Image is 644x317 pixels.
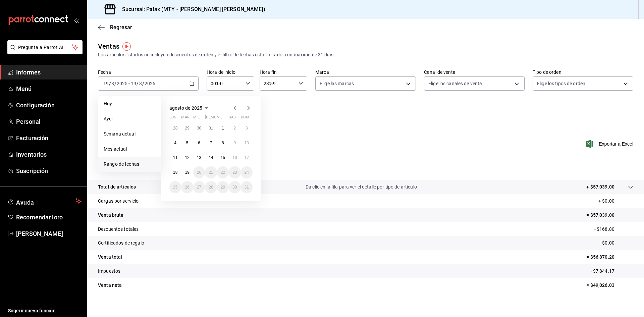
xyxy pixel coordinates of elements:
abbr: 27 de agosto de 2025 [197,185,201,190]
font: Elige los canales de venta [428,81,482,86]
abbr: 13 de agosto de 2025 [197,155,201,160]
font: Suscripción [16,167,48,174]
span: / [109,81,111,86]
font: Tipo de orden [533,69,561,75]
abbr: 25 de agosto de 2025 [173,185,177,190]
font: Marca [315,69,329,75]
span: Semana actual [104,130,156,138]
button: 20 de agosto de 2025 [193,166,205,178]
font: Recomendar loro [16,214,63,221]
input: -- [103,81,109,86]
span: / [114,81,116,86]
abbr: 9 de agosto de 2025 [233,141,236,145]
input: -- [139,81,142,86]
span: - [128,81,130,86]
button: 24 de agosto de 2025 [241,166,253,178]
abbr: 24 de agosto de 2025 [245,170,249,175]
span: Rango de fechas [104,161,156,168]
button: Tooltip marker [122,42,131,51]
abbr: 30 de agosto de 2025 [232,185,237,190]
button: 14 de agosto de 2025 [205,152,217,164]
button: 22 de agosto de 2025 [217,166,229,178]
font: Venta neta [98,282,122,288]
button: 19 de agosto de 2025 [181,166,193,178]
abbr: 18 de agosto de 2025 [173,170,177,175]
button: agosto de 2025 [169,104,210,112]
button: 3 de agosto de 2025 [241,122,253,134]
font: Da clic en la fila para ver el detalle por tipo de artículo [306,184,417,190]
abbr: 31 de agosto de 2025 [245,185,249,190]
abbr: 5 de agosto de 2025 [186,141,189,145]
abbr: 29 de julio de 2025 [185,126,189,130]
font: Ventas [98,42,119,50]
font: = $56,870.20 [586,254,614,260]
abbr: lunes [169,115,176,122]
button: 31 de julio de 2025 [205,122,217,134]
span: Mes actual [104,146,156,153]
button: 4 de agosto de 2025 [169,137,181,149]
button: 1 de agosto de 2025 [217,122,229,134]
button: abrir_cajón_menú [74,17,79,23]
font: Cargas por servicio [98,198,139,204]
abbr: 26 de agosto de 2025 [185,185,189,190]
button: 5 de agosto de 2025 [181,137,193,149]
button: 23 de agosto de 2025 [229,166,240,178]
abbr: 4 de agosto de 2025 [174,141,176,145]
button: 28 de agosto de 2025 [205,181,217,193]
abbr: 28 de julio de 2025 [173,126,177,130]
font: Venta total [98,254,122,260]
abbr: miércoles [193,115,200,122]
span: agosto de 2025 [169,105,202,111]
abbr: 28 de agosto de 2025 [209,185,213,190]
button: 2 de agosto de 2025 [229,122,240,134]
font: Elige los tipos de orden [537,81,585,86]
abbr: 31 de julio de 2025 [209,126,213,130]
abbr: 20 de agosto de 2025 [197,170,201,175]
abbr: viernes [217,115,222,122]
abbr: 3 de agosto de 2025 [246,126,248,130]
button: 18 de agosto de 2025 [169,166,181,178]
abbr: 2 de agosto de 2025 [233,126,236,130]
abbr: 14 de agosto de 2025 [209,155,213,160]
abbr: 30 de julio de 2025 [197,126,201,130]
font: Sugerir nueva función [8,308,56,313]
input: -- [111,81,114,86]
button: 9 de agosto de 2025 [229,137,240,149]
font: + $57,039.00 [586,184,614,190]
button: 16 de agosto de 2025 [229,152,240,164]
button: 15 de agosto de 2025 [217,152,229,164]
button: 28 de julio de 2025 [169,122,181,134]
button: 26 de agosto de 2025 [181,181,193,193]
span: Ayer [104,115,156,122]
font: Descuentos totales [98,226,139,232]
abbr: 23 de agosto de 2025 [232,170,237,175]
input: -- [130,81,137,86]
font: Hora de inicio [207,69,235,75]
input: ---- [144,81,156,86]
font: Ayuda [16,199,34,206]
button: 27 de agosto de 2025 [193,181,205,193]
button: 13 de agosto de 2025 [193,152,205,164]
abbr: 1 de agosto de 2025 [222,126,224,130]
font: Regresar [110,24,132,31]
a: Pregunta a Parrot AI [5,49,83,56]
font: Configuración [16,102,55,109]
abbr: jueves [205,115,245,122]
button: 6 de agosto de 2025 [193,137,205,149]
button: Pregunta a Parrot AI [7,40,83,54]
font: - $0.00 [600,240,614,246]
font: = $57,039.00 [586,212,614,218]
button: Exportar a Excel [587,140,633,148]
font: Los artículos listados no incluyen descuentos de orden y el filtro de fechas está limitado a un m... [98,52,335,57]
font: Sucursal: Palax (MTY - [PERSON_NAME] [PERSON_NAME]) [122,6,265,12]
button: Regresar [98,24,132,31]
button: 25 de agosto de 2025 [169,181,181,193]
abbr: 15 de agosto de 2025 [221,155,225,160]
font: Hora fin [260,69,277,75]
abbr: 8 de agosto de 2025 [222,141,224,145]
button: 30 de agosto de 2025 [229,181,240,193]
button: 7 de agosto de 2025 [205,137,217,149]
font: Informes [16,69,41,76]
font: + $0.00 [598,198,614,204]
abbr: 16 de agosto de 2025 [232,155,237,160]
